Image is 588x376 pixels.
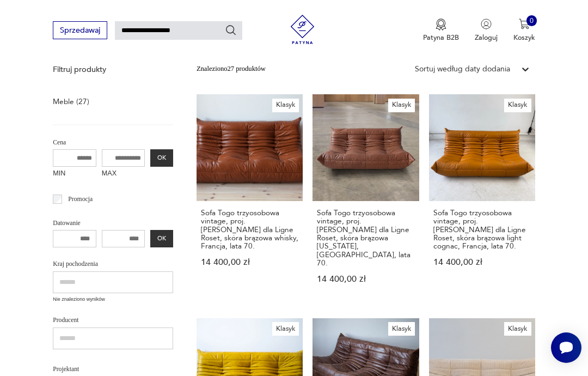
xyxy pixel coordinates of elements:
[317,275,414,283] p: 14 400,00 zł
[225,24,237,36] button: Szukaj
[433,209,531,250] h3: Sofa Togo trzyosobowa vintage, proj. [PERSON_NAME] dla Ligne Roset, skóra brązowa light cognac, F...
[284,15,321,44] img: Patyna - sklep z meblami i dekoracjami vintage
[53,137,173,148] p: Cena
[475,19,498,43] button: Zaloguj
[53,64,173,75] p: Filtruj produkty
[53,167,96,182] label: MIN
[53,218,173,229] p: Datowanie
[513,33,535,43] p: Koszyk
[513,19,535,43] button: 0Koszyk
[197,64,266,75] div: Znaleziono 27 produktów
[53,21,107,39] button: Sprzedawaj
[423,19,459,43] button: Patyna B2B
[53,95,89,108] a: Meble (27)
[150,230,173,247] button: OK
[150,149,173,167] button: OK
[519,19,530,29] img: Ikona koszyka
[197,94,303,302] a: KlasykSofa Togo trzyosobowa vintage, proj. M. Ducaroy dla Ligne Roset, skóra brązowa whisky, Fran...
[313,94,419,302] a: KlasykSofa Togo trzyosobowa vintage, proj. M. Ducaroy dla Ligne Roset, skóra brązowa kentucky, Fr...
[102,167,145,182] label: MAX
[53,296,173,304] p: Nie znaleziono wyników
[53,28,107,34] a: Sprzedawaj
[423,19,459,43] a: Ikona medaluPatyna B2B
[475,33,498,43] p: Zaloguj
[201,209,298,250] h3: Sofa Togo trzyosobowa vintage, proj. [PERSON_NAME] dla Ligne Roset, skóra brązowa whisky, Francja...
[433,258,531,266] p: 14 400,00 zł
[551,332,581,363] iframe: Smartsupp widget button
[429,94,535,302] a: KlasykSofa Togo trzyosobowa vintage, proj. M. Ducaroy dla Ligne Roset, skóra brązowa light cognac...
[68,194,93,205] p: Promocja
[423,33,459,43] p: Patyna B2B
[53,315,173,326] p: Producent
[481,19,492,29] img: Ikonka użytkownika
[53,364,173,375] p: Projektant
[436,19,446,31] img: Ikona medalu
[53,259,173,270] p: Kraj pochodzenia
[317,209,414,267] h3: Sofa Togo trzyosobowa vintage, proj. [PERSON_NAME] dla Ligne Roset, skóra brązowa [US_STATE], [GE...
[415,64,510,75] div: Sortuj według daty dodania
[201,258,298,266] p: 14 400,00 zł
[526,15,537,26] div: 0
